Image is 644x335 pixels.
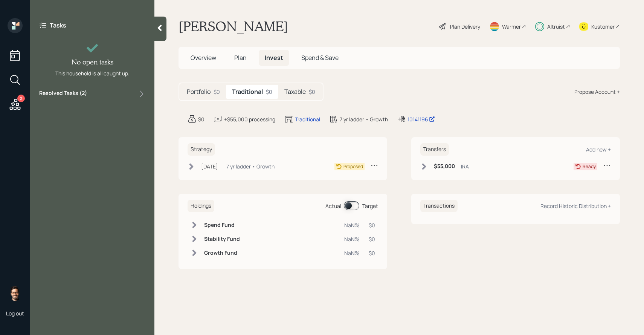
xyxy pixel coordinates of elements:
[586,146,611,153] div: Add new +
[344,221,360,229] div: NaN%
[325,202,341,210] div: Actual
[266,88,272,96] div: $0
[591,23,615,31] div: Kustomer
[434,163,455,170] h6: $55,000
[284,88,306,95] h5: Taxable
[204,222,240,228] h6: Spend Fund
[191,54,216,62] span: Overview
[188,143,215,156] h6: Strategy
[309,88,315,96] div: $0
[540,202,611,210] div: Record Historic Distribution +
[234,54,247,62] span: Plan
[8,286,23,301] img: sami-boghos-headshot.png
[340,115,388,123] div: 7 yr ladder • Growth
[583,163,596,170] div: Ready
[407,115,435,123] div: 10141196
[50,21,66,29] label: Tasks
[232,88,263,95] h5: Traditional
[344,249,360,257] div: NaN%
[450,23,480,31] div: Plan Delivery
[204,236,240,242] h6: Stability Fund
[420,143,449,156] h6: Transfers
[574,88,620,96] div: Propose Account +
[226,162,275,170] div: 7 yr ladder • Growth
[55,69,130,77] div: This household is all caught up.
[187,88,211,95] h5: Portfolio
[179,18,288,35] h1: [PERSON_NAME]
[188,200,214,212] h6: Holdings
[369,221,375,229] div: $0
[224,115,275,123] div: +$55,000 processing
[547,23,565,31] div: Altruist
[72,58,113,66] h4: No open tasks
[362,202,378,210] div: Target
[265,54,283,62] span: Invest
[198,115,204,123] div: $0
[214,88,220,96] div: $0
[369,235,375,243] div: $0
[461,162,469,170] div: IRA
[6,310,24,317] div: Log out
[420,200,458,212] h6: Transactions
[39,89,87,98] label: Resolved Tasks ( 2 )
[17,95,25,102] div: 2
[343,163,363,170] div: Proposed
[295,115,320,123] div: Traditional
[344,235,360,243] div: NaN%
[502,23,521,31] div: Warmer
[369,249,375,257] div: $0
[201,162,218,170] div: [DATE]
[301,54,339,62] span: Spend & Save
[204,250,240,256] h6: Growth Fund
